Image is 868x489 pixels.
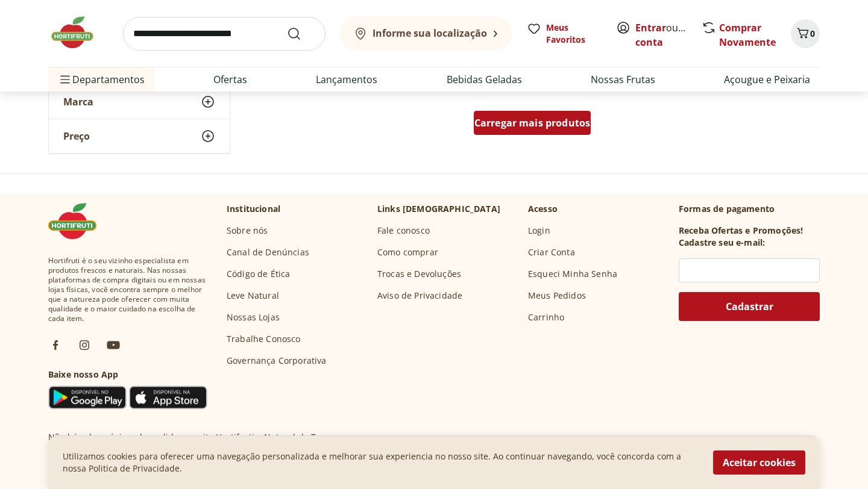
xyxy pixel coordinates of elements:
img: App Store Icon [129,385,207,410]
h3: Baixe nosso App [48,369,207,381]
img: ig [77,338,92,352]
a: Criar Conta [528,246,575,258]
a: Trabalhe Conosco [227,333,301,345]
p: Não há valor mínimo de pedidos no site Hortifruti e Natural da Terra. [48,431,336,443]
button: Carrinho [791,19,820,48]
a: Comprar Novamente [719,21,776,49]
a: Ofertas [213,72,247,87]
p: Acesso [528,203,558,215]
a: Sobre nós [227,225,268,237]
a: Criar conta [635,21,702,49]
button: Marca [49,85,230,119]
img: ytb [106,338,121,352]
a: Aviso de Privacidade [377,290,462,302]
img: Hortifruti [48,203,108,239]
a: Governança Corporativa [227,355,327,367]
img: fb [48,338,63,352]
p: Institucional [227,203,280,215]
span: Cadastrar [726,302,773,311]
button: Cadastrar [679,292,820,321]
a: Login [528,225,550,237]
span: 0 [810,28,815,39]
a: Fale conosco [377,225,430,237]
b: Informe sua localização [373,26,487,40]
a: Meus Favoritos [527,22,602,46]
p: Formas de pagamento [679,203,820,215]
input: search [123,17,325,51]
a: Canal de Denúncias [227,246,309,258]
img: Google Play Icon [48,385,127,410]
span: ou [635,20,689,49]
a: Trocas e Devoluções [377,268,461,280]
span: Marca [63,96,93,108]
button: Submit Search [287,26,316,41]
span: Meus Favoritos [546,22,602,46]
a: Nossas Lojas [227,311,280,323]
a: Esqueci Minha Senha [528,268,617,280]
button: Informe sua localização [340,17,512,51]
a: Nossas Frutas [591,72,655,87]
span: Preço [63,130,90,142]
a: Carregar mais produtos [474,111,591,140]
a: Açougue e Peixaria [724,72,810,87]
button: Menu [58,65,72,94]
a: Leve Natural [227,290,279,302]
a: Carrinho [528,311,564,323]
a: Lançamentos [316,72,377,87]
span: Carregar mais produtos [474,118,591,128]
h3: Cadastre seu e-mail: [679,237,765,249]
a: Código de Ética [227,268,290,280]
img: Hortifruti [48,14,108,51]
button: Preço [49,119,230,153]
a: Como comprar [377,246,438,258]
a: Bebidas Geladas [447,72,522,87]
span: Departamentos [58,65,145,94]
a: Meus Pedidos [528,290,586,302]
button: Aceitar cookies [713,450,805,475]
a: Entrar [635,21,666,34]
p: Utilizamos cookies para oferecer uma navegação personalizada e melhorar sua experiencia no nosso ... [63,450,699,475]
h3: Receba Ofertas e Promoções! [679,225,803,237]
p: Links [DEMOGRAPHIC_DATA] [377,203,500,215]
span: Hortifruti é o seu vizinho especialista em produtos frescos e naturais. Nas nossas plataformas de... [48,256,207,323]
